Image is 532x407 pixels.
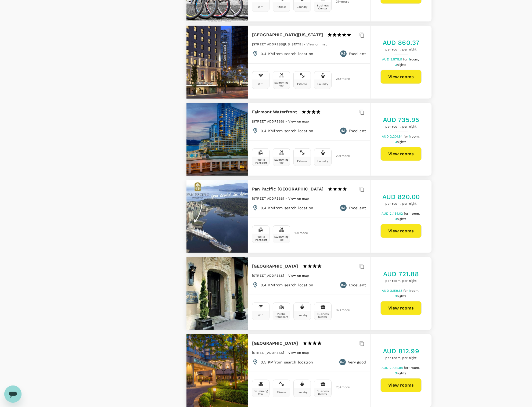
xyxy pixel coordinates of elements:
[383,124,419,129] span: per room, per night
[315,312,330,318] div: Business Center
[261,51,313,56] p: 0.4 KM from search location
[297,314,307,317] div: Laundry
[297,160,307,163] div: Fitness
[258,82,264,85] div: Wifi
[409,212,420,215] span: 1
[380,224,422,238] button: View rooms
[286,351,288,355] span: -
[395,217,407,221] span: 3
[297,391,307,394] div: Laundry
[395,63,407,67] span: 3
[276,5,286,8] div: Fitness
[349,128,366,134] p: Excellent
[397,140,406,144] span: nights
[336,154,344,158] span: 29 + more
[382,366,404,370] span: AUD 2,432.98
[380,70,422,84] button: View rooms
[252,197,284,200] span: [STREET_ADDRESS]
[380,378,422,392] button: View rooms
[383,116,419,124] h5: AUD 735.95
[341,282,346,288] span: 9.2
[253,235,268,241] div: Public Transport
[4,386,21,403] iframe: Button to launch messaging window
[403,289,409,293] span: for
[382,135,404,138] span: AUD 2,201.84
[395,294,407,298] span: 3
[286,120,288,123] span: -
[253,390,268,395] div: Swimming Pool
[404,135,409,138] span: for
[286,197,288,200] span: -
[288,197,309,200] span: View on map
[409,366,420,370] span: 1
[252,42,303,46] span: [STREET_ADDRESS][US_STATE]
[336,386,344,389] span: 23 + more
[383,278,419,284] span: per room, per night
[348,359,366,365] p: Very good
[383,270,419,278] h5: AUD 721.88
[315,4,330,10] div: Business Center
[336,77,344,81] span: 28 + more
[409,135,420,138] span: 1
[297,5,307,8] div: Laundry
[349,282,366,288] p: Excellent
[286,274,288,278] span: -
[382,57,403,61] span: AUD 2,575.11
[410,57,419,61] span: room,
[341,205,345,211] span: 9.1
[383,355,419,361] span: per room, per night
[410,289,419,293] span: room,
[288,274,309,278] span: View on map
[382,289,403,293] span: AUD 2,159.65
[404,212,409,215] span: for
[380,301,422,315] button: View rooms
[288,273,309,278] a: View on map
[397,63,406,67] span: nights
[336,308,344,312] span: 32 + more
[382,193,420,201] h5: AUD 820.00
[258,314,264,317] div: Wifi
[252,120,284,123] span: [STREET_ADDRESS]
[383,47,420,52] span: per room, per night
[404,366,409,370] span: for
[261,128,313,134] p: 0.4 KM from search location
[252,185,323,193] h6: Pan Pacific [GEOGRAPHIC_DATA]
[409,289,420,293] span: 1
[288,196,309,200] a: View on map
[395,140,407,144] span: 3
[341,51,346,56] span: 9.5
[297,82,307,85] div: Fitness
[274,81,289,87] div: Swimming Pool
[397,217,406,221] span: nights
[258,5,264,8] div: Wifi
[252,262,298,270] h6: [GEOGRAPHIC_DATA]
[349,51,366,56] p: Excellent
[307,42,328,46] a: View on map
[274,312,289,318] div: Public Transport
[380,147,422,161] button: View rooms
[349,205,366,211] p: Excellent
[252,108,297,116] h6: Fairmont Waterfront
[288,351,309,355] span: View on map
[288,350,309,355] a: View on map
[276,391,286,394] div: Fitness
[288,120,309,123] span: View on map
[252,31,323,39] h6: [GEOGRAPHIC_DATA][US_STATE]
[397,294,406,298] span: nights
[340,359,344,365] span: 8.7
[294,231,303,235] span: 19 + more
[411,212,420,215] span: room,
[383,347,419,355] h5: AUD 812.99
[252,340,298,347] h6: [GEOGRAPHIC_DATA]
[253,158,268,164] div: Public Transport
[403,57,408,61] span: for
[411,366,420,370] span: room,
[274,235,289,241] div: Swimming Pool
[274,158,289,164] div: Swimming Pool
[341,128,345,134] span: 9.1
[288,119,309,123] a: View on map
